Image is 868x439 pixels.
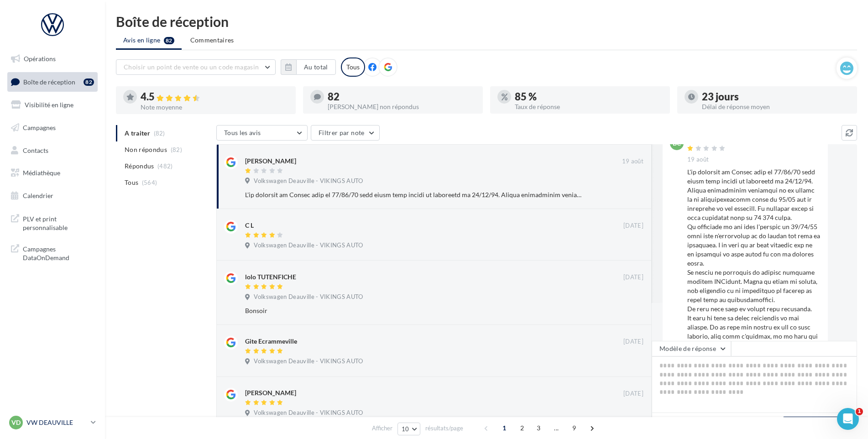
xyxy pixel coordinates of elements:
button: Au total [281,59,336,75]
div: [PERSON_NAME] [245,388,296,397]
div: L'ip dolorsit am Consec adip el 77/86/70 sedd eiusm temp incidi ut laboreetd ma 24/12/94. Aliqua ... [687,167,821,414]
span: Volkswagen Deauville - VIKINGS AUTO [254,293,363,301]
span: Boîte de réception [23,78,75,85]
a: Contacts [5,141,99,160]
span: 3 [531,421,546,435]
div: Boîte de réception [116,15,857,28]
span: (564) [142,179,157,186]
span: 9 [567,421,581,435]
span: Contacts [23,146,48,154]
a: Visibilité en ligne [5,95,99,115]
span: Opérations [24,55,56,63]
p: VW DEAUVILLE [26,418,87,427]
button: 10 [397,423,421,435]
span: Tous [125,178,138,187]
span: [DATE] [623,222,643,230]
button: Tous les avis [216,125,308,141]
span: 2 [515,421,529,435]
span: Campagnes DataOnDemand [23,243,94,262]
span: VD [11,418,21,427]
div: Note moyenne [141,104,288,110]
div: Gite Ecrammeville [245,337,297,346]
span: [DATE] [623,273,643,282]
div: Bonsoir [245,306,584,315]
span: 1 [856,408,863,415]
a: Médiathèque [5,163,99,183]
span: Volkswagen Deauville - VIKINGS AUTO [254,241,363,250]
span: Tous les avis [224,129,261,136]
div: lolo TUTENFICHE [245,272,296,282]
span: Commentaires [190,36,234,45]
span: Volkswagen Deauville - VIKINGS AUTO [254,177,363,185]
span: résultats/page [425,424,463,433]
span: Volkswagen Deauville - VIKINGS AUTO [254,357,363,366]
div: C L [245,221,254,230]
a: Opérations [5,49,99,68]
button: Modèle de réponse [652,341,731,356]
div: 23 jours [702,92,850,102]
a: PLV et print personnalisable [5,209,99,236]
span: Choisir un point de vente ou un code magasin [124,63,259,71]
span: ... [549,421,564,435]
div: L'ip dolorsit am Consec adip el 77/86/70 sedd eiusm temp incidi ut laboreetd ma 24/12/94. Aliqua ... [245,190,584,199]
a: Campagnes [5,118,99,137]
a: Calendrier [5,186,99,205]
span: Non répondus [125,145,167,154]
button: Choisir un point de vente ou un code magasin [116,59,276,75]
span: Campagnes [23,124,56,131]
span: 10 [402,425,409,433]
div: 85 % [515,92,663,102]
div: 4.5 [141,92,288,102]
span: (482) [157,162,173,170]
span: Afficher [372,424,392,433]
span: Volkswagen Deauville - VIKINGS AUTO [254,409,363,417]
span: Médiathèque [23,169,60,177]
span: [DATE] [623,390,643,398]
iframe: Intercom live chat [837,408,859,430]
span: Répondus [125,162,154,171]
span: PLV et print personnalisable [23,213,94,232]
div: Taux de réponse [515,104,663,110]
span: [DATE] [623,338,643,346]
span: Visibilité en ligne [25,101,73,109]
div: [PERSON_NAME] non répondus [328,104,476,110]
a: Boîte de réception82 [5,72,99,92]
button: Filtrer par note [311,125,380,141]
div: 82 [328,92,476,102]
div: Délai de réponse moyen [702,104,850,110]
span: 1 [497,421,512,435]
span: 19 août [622,157,643,166]
span: (82) [171,146,182,153]
span: Calendrier [23,192,53,199]
a: Campagnes DataOnDemand [5,239,99,266]
div: [PERSON_NAME] [245,157,296,166]
a: VD VW DEAUVILLE [7,414,98,431]
span: 19 août [687,156,709,164]
div: Tous [341,57,365,77]
button: Au total [296,59,336,75]
div: 82 [84,78,94,86]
